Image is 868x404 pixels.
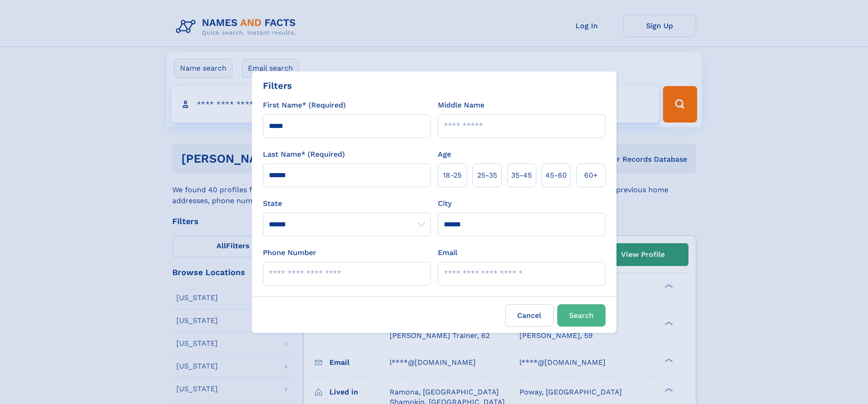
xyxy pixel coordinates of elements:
[545,170,567,181] span: 45‑60
[263,149,345,160] label: Last Name* (Required)
[438,149,451,160] label: Age
[477,170,497,181] span: 25‑35
[443,170,462,181] span: 18‑25
[263,100,346,111] label: First Name* (Required)
[263,247,316,258] label: Phone Number
[438,100,484,111] label: Middle Name
[511,170,532,181] span: 35‑45
[584,170,598,181] span: 60+
[505,304,554,327] label: Cancel
[438,198,452,209] label: City
[263,198,431,209] label: State
[438,247,457,258] label: Email
[557,304,606,327] button: Search
[263,79,292,92] div: Filters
